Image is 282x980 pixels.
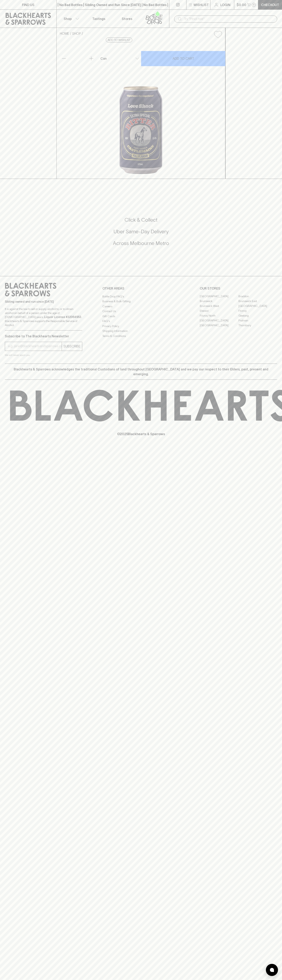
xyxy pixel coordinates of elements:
[238,299,277,304] a: Brunswick East
[102,314,180,319] a: Gift Cards
[200,309,238,313] a: Elwood
[100,56,107,61] p: Can
[5,217,277,223] h5: Click & Collect
[194,2,209,7] p: Wishlist
[184,16,274,22] input: Try "Pinot noir"
[5,334,82,339] p: Subscribe to The Blackhearts Newsletter
[122,16,132,21] p: Stores
[200,294,238,299] a: [GEOGRAPHIC_DATA]
[261,2,279,7] p: Checkout
[220,2,230,7] p: Login
[102,299,180,304] a: Business & Bulk Gifting
[238,309,277,313] a: Fitzroy
[173,56,194,61] p: ADD TO CART
[200,286,277,291] p: OUR STORES
[200,299,238,304] a: Brunswick
[5,300,82,304] p: Sibling owned and run since [DATE]
[102,309,180,314] a: Contact Us
[64,16,72,21] p: Shop
[212,29,224,40] button: Add to wishlist
[102,294,180,299] a: Bottle Drop FAQ's
[63,344,80,349] p: SUBSCRIBE
[141,51,225,66] button: ADD TO CART
[253,4,255,6] p: 0
[238,313,277,318] a: Geelong
[106,38,132,42] button: Add to wishlist
[238,318,277,323] a: Prahran
[8,367,274,376] p: Blackhearts & Sparrows acknowledges the traditional Custodians of land throughout [GEOGRAPHIC_DAT...
[102,286,180,291] p: OTHER AREAS
[200,318,238,323] a: [GEOGRAPHIC_DATA]
[102,319,180,324] a: FAQ's
[200,323,238,328] a: [GEOGRAPHIC_DATA]
[200,304,238,309] a: Brunswick West
[5,228,277,235] h5: Uber Same-Day Delivery
[102,334,180,338] a: Terms & Conditions
[238,304,277,309] a: [GEOGRAPHIC_DATA]
[237,2,246,7] p: $0.00
[57,41,225,179] img: 26982.png
[5,307,82,327] p: It is against the law to sell or supply alcohol to, or to obtain alcohol on behalf of a person un...
[102,324,180,328] a: Privacy Policy
[5,353,82,357] p: We will never spam you
[44,315,81,319] strong: Liquor License #32064953
[60,32,69,35] a: HOME
[85,10,113,28] a: Tastings
[270,968,274,972] img: bubble-icon
[57,10,85,28] button: Shop
[238,294,277,299] a: Braddon
[5,240,277,247] h5: Across Melbourne Metro
[99,54,141,63] div: Can
[5,200,277,268] div: Call to action block
[92,16,105,21] p: Tastings
[22,2,34,7] p: FIND US
[200,313,238,318] a: Fitzroy North
[72,32,81,35] a: SHOP
[102,329,180,334] a: Shipping Information
[102,304,180,309] a: Careers
[113,10,141,28] a: Stores
[238,323,277,328] a: Thornbury
[62,342,82,351] button: SUBSCRIBE
[8,343,62,349] input: e.g. jane@blackheartsandsparrows.com.au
